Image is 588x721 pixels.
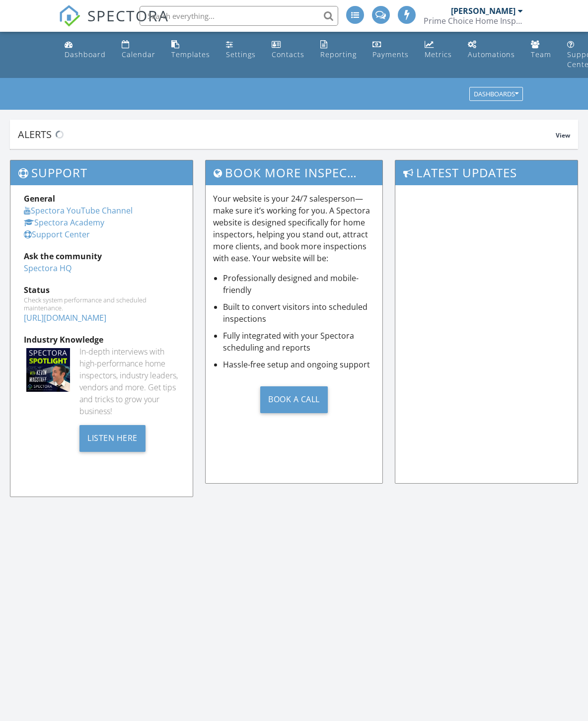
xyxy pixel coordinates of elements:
div: Dashboards [474,91,518,98]
a: Calendar [118,36,159,64]
li: Professionally designed and mobile-friendly [223,272,374,296]
li: Built to convert visitors into scheduled inspections [223,301,374,325]
a: Dashboard [61,36,110,64]
li: Fully integrated with your Spectora scheduling and reports [223,330,374,354]
p: Your website is your 24/7 salesperson—make sure it’s working for you. A Spectora website is desig... [213,193,374,264]
div: Industry Knowledge [24,334,179,346]
input: Search everything... [140,6,338,26]
a: Support Center [24,229,90,240]
a: Team [527,36,555,64]
div: Check system performance and scheduled maintenance. [24,296,179,312]
div: Alerts [18,128,556,141]
div: Dashboard [65,50,106,59]
li: Hassle-free setup and ongoing support [223,359,374,370]
div: Contacts [272,50,304,59]
a: Book a Call [213,378,374,421]
a: Spectora Academy [24,217,104,228]
div: Settings [226,50,256,59]
h3: Latest Updates [395,160,578,185]
button: Dashboards [469,87,523,101]
div: Calendar [122,50,155,59]
h3: Support [10,160,193,185]
div: Prime Choice Home Inspections [424,16,523,26]
h3: Book More Inspections [206,160,382,185]
a: Payments [368,36,413,64]
div: Reporting [320,50,357,59]
img: The Best Home Inspection Software - Spectora [59,5,80,27]
strong: General [24,193,55,204]
a: Templates [167,36,214,64]
a: Spectora HQ [24,263,72,274]
a: Metrics [421,36,456,64]
a: Reporting [316,36,361,64]
a: Spectora YouTube Channel [24,205,133,216]
div: Automations [468,50,515,59]
a: SPECTORA [59,13,169,34]
div: Payments [372,50,409,59]
div: Ask the community [24,250,179,262]
div: [PERSON_NAME] [451,6,515,16]
div: Metrics [425,50,452,59]
a: Settings [222,36,260,64]
div: Status [24,284,179,296]
div: In-depth interviews with high-performance home inspectors, industry leaders, vendors and more. Ge... [79,346,179,417]
a: Listen Here [79,432,146,442]
div: Listen Here [79,425,146,452]
div: Team [531,50,551,59]
a: Contacts [268,36,308,64]
span: SPECTORA [87,5,169,26]
div: Book a Call [260,386,328,413]
a: Automations (Advanced) [464,36,519,64]
div: Templates [171,50,210,59]
img: Spectoraspolightmain [26,348,70,392]
span: View [556,131,570,140]
a: [URL][DOMAIN_NAME] [24,312,106,323]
